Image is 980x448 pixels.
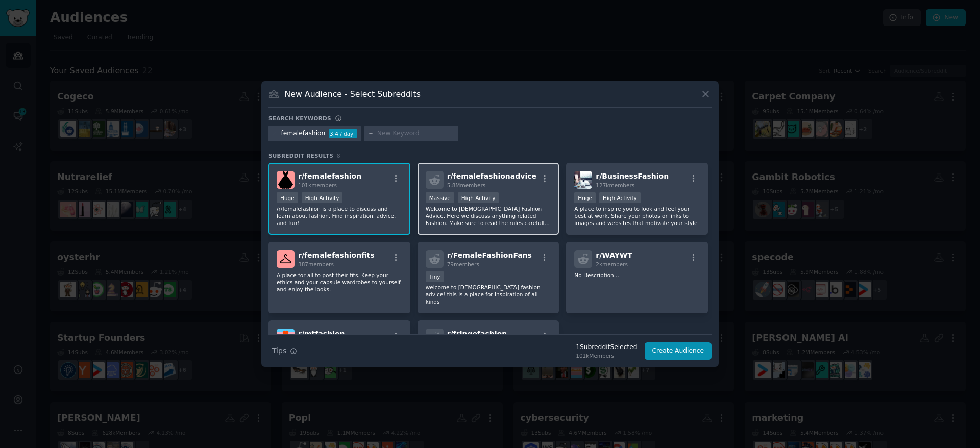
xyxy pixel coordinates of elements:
[337,153,340,159] span: 8
[426,284,551,305] p: welcome to [DEMOGRAPHIC_DATA] fashion advice! this is a place for inspiration of all kinds
[574,271,700,279] p: No Description...
[277,171,295,189] img: femalefashion
[599,192,641,203] div: High Activity
[596,251,632,259] span: r/ WAYWT
[285,89,421,99] h3: New Audience - Select Subreddits
[268,115,331,122] h3: Search keywords
[329,129,357,138] div: 3.4 / day
[298,172,361,180] span: r/ femalefashion
[277,192,298,203] div: Huge
[426,271,444,282] div: Tiny
[277,205,402,227] p: /r/femalefashion is a place to discuss and learn about fashion. Find inspiration, advice, and fun!
[576,352,637,359] div: 101k Members
[596,172,669,180] span: r/ BusinessFashion
[268,342,301,360] button: Tips
[574,205,700,227] p: A place to inspire you to look and feel your best at work. Share your photos or links to images a...
[302,192,343,203] div: High Activity
[576,343,637,352] div: 1 Subreddit Selected
[447,251,532,259] span: r/ FemaleFashionFans
[298,330,345,338] span: r/ mtfashion
[277,250,295,268] img: femalefashionfits
[645,342,712,360] button: Create Audience
[277,271,402,293] p: A place for all to post their fits. Keep your ethics and your capsule wardrobes to yourself and e...
[458,192,499,203] div: High Activity
[298,251,375,259] span: r/ femalefashionfits
[426,192,454,203] div: Massive
[596,261,628,267] span: 2k members
[426,205,551,227] p: Welcome to [DEMOGRAPHIC_DATA] Fashion Advice. Here we discuss anything related Fashion. Make sure...
[281,129,326,138] div: femalefashion
[272,345,286,356] span: Tips
[298,182,337,188] span: 101k members
[447,330,507,338] span: r/ fringefashion
[447,172,536,180] span: r/ femalefashionadvice
[596,182,634,188] span: 127k members
[574,192,596,203] div: Huge
[447,182,486,188] span: 5.8M members
[574,171,592,189] img: BusinessFashion
[298,261,334,267] span: 387 members
[268,152,333,159] span: Subreddit Results
[277,329,295,346] img: mtfashion
[447,261,479,267] span: 79 members
[377,129,455,138] input: New Keyword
